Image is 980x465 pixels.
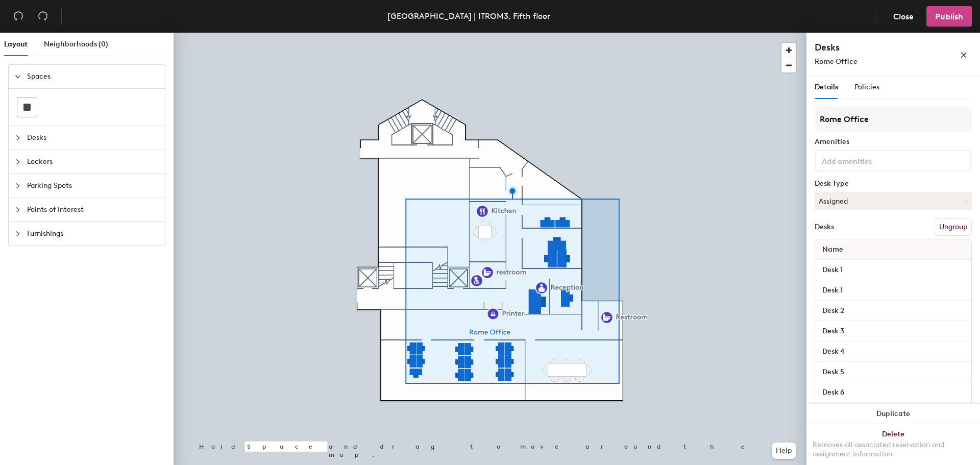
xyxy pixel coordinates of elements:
[44,40,108,48] span: Neighborhoods (0)
[893,12,914,21] span: Close
[817,385,969,400] input: Unnamed desk
[4,40,28,48] span: Layout
[8,6,29,27] button: Undo (⌘ + Z)
[27,174,159,198] span: Parking Spots
[13,11,23,21] span: undo
[806,404,980,424] button: Duplicate
[854,83,879,91] span: Policies
[15,74,21,80] span: expanded
[815,192,972,210] button: Assigned
[815,57,857,66] span: Rome Office
[926,6,972,27] button: Publish
[817,345,969,359] input: Unnamed desk
[15,207,21,213] span: collapsed
[935,218,972,236] button: Ungroup
[27,198,159,222] span: Points of Interest
[817,263,969,277] input: Unnamed desk
[885,6,922,27] button: Close
[27,222,159,246] span: Furnishings
[15,159,21,165] span: collapsed
[15,231,21,237] span: collapsed
[15,135,21,141] span: collapsed
[815,41,927,54] h4: Desks
[387,10,550,22] div: [GEOGRAPHIC_DATA] | ITROM3, Fifth floor
[15,183,21,189] span: collapsed
[960,52,967,59] span: close
[820,154,912,166] input: Add amenities
[772,443,796,459] button: Help
[27,126,159,150] span: Desks
[27,65,159,88] span: Spaces
[817,240,848,259] span: Name
[817,324,969,338] input: Unnamed desk
[817,283,969,298] input: Unnamed desk
[33,6,53,27] button: Redo (⌘ + ⇧ + Z)
[815,180,972,188] div: Desk Type
[935,12,963,21] span: Publish
[27,150,159,174] span: Lockers
[815,138,972,146] div: Amenities
[813,440,974,459] div: Removes all associated reservation and assignment information
[815,223,834,231] div: Desks
[815,83,838,91] span: Details
[817,304,969,318] input: Unnamed desk
[817,365,969,379] input: Unnamed desk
